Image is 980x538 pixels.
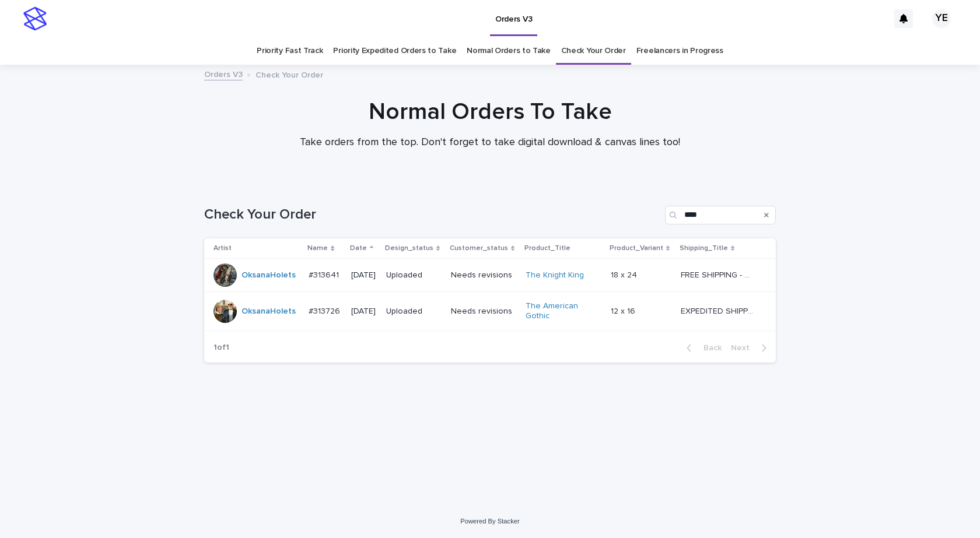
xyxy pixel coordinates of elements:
[309,268,341,280] p: #313641
[257,37,323,65] a: Priority Fast Track
[451,307,516,317] p: Needs revisions
[611,304,638,317] p: 12 x 16
[351,307,377,317] p: [DATE]
[681,304,756,317] p: EXPEDITED SHIPPING - preview in 1 business day; delivery up to 5 business days after your approval.
[350,242,367,255] p: Date
[242,307,296,317] a: OksanaHolets
[610,242,663,255] p: Product_Variant
[386,307,441,317] p: Uploaded
[467,37,551,65] a: Normal Orders to Take
[256,68,323,80] p: Check Your Order
[526,270,584,280] a: The Knight King
[726,343,776,353] button: Next
[204,292,776,331] tr: OksanaHolets #313726#313726 [DATE]UploadedNeeds revisionsThe American Gothic 12 x 1612 x 16 EXPED...
[385,242,433,255] p: Design_status
[611,268,639,280] p: 18 x 24
[309,304,342,317] p: #313726
[526,301,598,321] a: The American Gothic
[333,37,456,65] a: Priority Expedited Orders to Take
[451,270,516,280] p: Needs revisions
[524,242,570,255] p: Product_Title
[731,344,757,352] span: Next
[242,270,296,280] a: OksanaHolets
[677,343,726,353] button: Back
[696,344,722,352] span: Back
[307,242,328,255] p: Name
[932,9,951,28] div: YE
[204,333,239,362] p: 1 of 1
[561,37,626,65] a: Check Your Order
[665,206,776,224] input: Search
[213,242,232,255] p: Artist
[257,136,723,149] p: Take orders from the top. Don't forget to take digital download & canvas lines too!
[386,270,441,280] p: Uploaded
[680,242,728,255] p: Shipping_Title
[450,242,508,255] p: Customer_status
[351,270,377,280] p: [DATE]
[23,7,47,30] img: stacker-logo-s-only.png
[681,268,756,280] p: FREE SHIPPING - preview in 1-2 business days, after your approval delivery will take 5-10 b.d.
[636,37,723,65] a: Freelancers in Progress
[204,98,776,126] h1: Normal Orders To Take
[204,259,776,292] tr: OksanaHolets #313641#313641 [DATE]UploadedNeeds revisionsThe Knight King 18 x 2418 x 24 FREE SHIP...
[204,206,660,223] h1: Check Your Order
[204,67,243,80] a: Orders V3
[460,518,519,525] a: Powered By Stacker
